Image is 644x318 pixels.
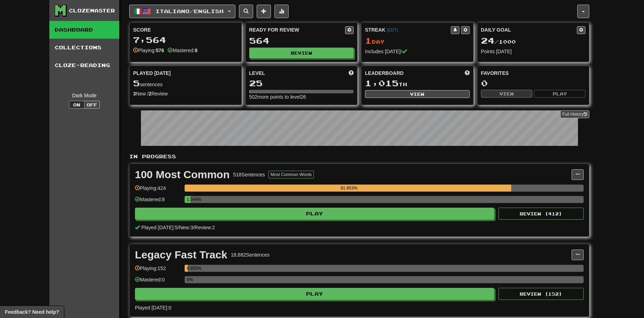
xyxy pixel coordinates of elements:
div: Playing: [133,47,164,54]
strong: 576 [156,48,164,53]
button: View [481,90,533,98]
div: 7,564 [133,35,238,44]
div: th [365,79,470,88]
div: 502 more points to level 26 [249,93,354,100]
a: Dashboard [49,21,119,39]
div: sentences [133,79,238,88]
div: 0.805% [187,265,188,272]
span: / [193,225,195,230]
button: Off [84,101,100,109]
div: Favorites [481,70,586,77]
div: 100 Most Common [135,169,230,180]
div: Dark Mode [55,92,114,99]
button: Review (412) [498,208,584,220]
button: Review [249,48,354,58]
div: 25 [249,79,354,88]
div: Ready for Review [249,26,345,33]
button: On [69,101,84,109]
strong: 2 [149,91,152,97]
div: Includes [DATE]! [365,48,470,55]
span: Played [DATE]: 5 [141,225,178,230]
a: (EDT) [387,28,398,33]
div: New / Review [133,90,238,97]
div: Clozemaster [69,7,115,14]
button: View [365,90,470,98]
span: New: 3 [179,225,193,230]
button: Italiano/English [129,5,235,18]
a: Collections [49,39,119,56]
button: Most Common Words [268,171,314,179]
button: Play [135,288,494,300]
div: Mastered: 8 [135,196,181,208]
strong: 8 [195,48,197,53]
span: / 1000 [481,39,516,45]
span: Open feedback widget [5,308,59,316]
div: Score [133,26,238,33]
div: 518 Sentences [233,171,265,178]
span: 1,015 [365,78,399,88]
span: Played [DATE] [133,70,171,77]
button: Search sentences [239,5,253,18]
span: Played [DATE]: 0 [135,305,171,311]
button: Add sentence to collection [257,5,271,18]
button: Review (152) [498,288,584,300]
span: Score more points to level up [349,70,354,77]
span: Leaderboard [365,70,404,77]
a: Full History [560,110,589,118]
div: Day [365,36,470,45]
button: Play [135,208,494,220]
span: Level [249,70,265,77]
span: Review: 2 [195,225,215,230]
a: Cloze-Reading [49,56,119,74]
div: Legacy Fast Track [135,250,227,260]
strong: 3 [133,91,136,97]
div: Points [DATE] [481,48,586,55]
div: Mastered: [168,47,197,54]
p: In Progress [129,153,589,160]
div: Playing: 424 [135,185,181,196]
span: 5 [133,78,140,88]
span: Italiano / English [155,8,224,14]
div: 18,882 Sentences [231,251,269,258]
div: Mastered: 0 [135,276,181,288]
div: Streak [365,26,451,33]
div: 0 [481,79,586,88]
span: 1 [365,35,372,45]
div: 81.853% [187,185,511,192]
div: 1.544% [187,196,191,203]
div: 564 [249,36,354,45]
div: Playing: 152 [135,265,181,276]
span: / [178,225,179,230]
span: This week in points, UTC [465,70,470,77]
button: Play [534,90,585,98]
div: Daily Goal [481,26,577,34]
button: More stats [274,5,289,18]
span: 24 [481,35,495,45]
